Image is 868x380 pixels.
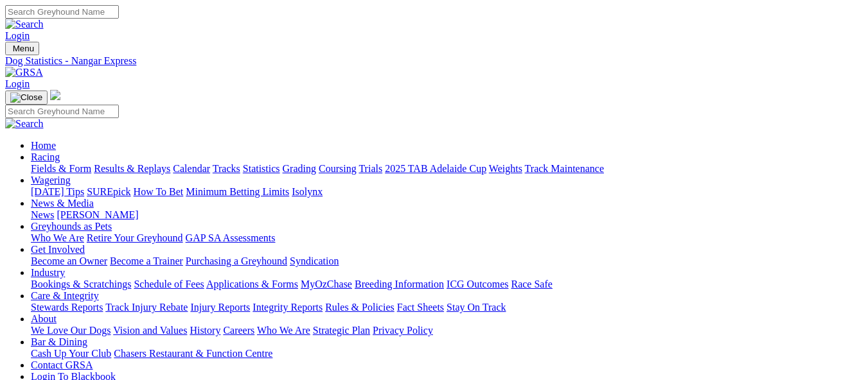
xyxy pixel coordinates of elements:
a: Isolynx [292,186,323,197]
a: Care & Integrity [31,290,99,301]
a: [DATE] Tips [31,186,84,197]
input: Search [5,105,119,118]
a: Fields & Form [31,163,91,174]
a: History [190,325,220,336]
a: News & Media [31,198,94,209]
a: Grading [283,163,316,174]
a: Trials [359,163,382,174]
a: Schedule of Fees [134,279,204,289]
a: MyOzChase [301,279,352,289]
a: Strategic Plan [313,325,370,336]
div: Get Involved [31,255,863,267]
a: Race Safe [511,279,552,289]
a: Track Maintenance [525,163,604,174]
a: Wagering [31,175,71,186]
a: We Love Our Dogs [31,325,111,336]
a: Bookings & Scratchings [31,279,131,289]
a: Login [5,78,30,89]
a: How To Bet [134,186,184,197]
a: Tracks [213,163,240,174]
a: Calendar [173,163,210,174]
div: Greyhounds as Pets [31,232,863,244]
a: Who We Are [31,232,84,243]
a: Rules & Policies [325,302,394,313]
a: Minimum Betting Limits [186,186,289,197]
div: News & Media [31,209,863,221]
a: GAP SA Assessments [186,232,276,243]
a: About [31,313,57,324]
a: News [31,209,54,220]
a: Stewards Reports [31,302,103,313]
a: Industry [31,267,65,278]
img: logo-grsa-white.png [50,90,60,100]
a: Retire Your Greyhound [87,232,183,243]
span: Menu [13,44,34,53]
a: Become a Trainer [110,255,183,266]
a: Privacy Policy [373,325,433,336]
a: Greyhounds as Pets [31,221,112,232]
a: Login [5,30,30,41]
a: Purchasing a Greyhound [186,255,287,266]
a: Become an Owner [31,255,107,266]
a: Weights [489,163,522,174]
div: About [31,325,863,336]
button: Toggle navigation [5,91,48,105]
a: Careers [223,325,254,336]
a: Get Involved [31,244,85,255]
img: Search [5,118,44,130]
a: Track Injury Rebate [105,302,188,313]
a: Vision and Values [113,325,187,336]
a: Breeding Information [355,279,444,289]
div: Bar & Dining [31,348,863,359]
a: Contact GRSA [31,359,93,370]
div: Industry [31,279,863,290]
a: Bar & Dining [31,336,87,347]
button: Toggle navigation [5,42,39,55]
a: Fact Sheets [397,302,444,313]
a: [PERSON_NAME] [57,209,138,220]
a: Statistics [243,163,280,174]
div: Wagering [31,186,863,198]
img: Search [5,19,44,30]
img: Close [10,92,42,103]
div: Racing [31,163,863,175]
a: Chasers Restaurant & Function Centre [114,348,272,359]
a: Results & Replays [94,163,170,174]
a: Cash Up Your Club [31,348,111,359]
img: GRSA [5,67,43,78]
a: Applications & Forms [206,279,298,289]
a: ICG Outcomes [447,279,508,289]
a: SUREpick [87,186,130,197]
a: Racing [31,151,60,162]
a: 2025 TAB Adelaide Cup [385,163,486,174]
a: Home [31,140,56,151]
input: Search [5,5,119,19]
a: Coursing [319,163,357,174]
a: Who We Are [257,325,310,336]
div: Care & Integrity [31,302,863,313]
a: Stay On Track [447,302,506,313]
a: Dog Statistics - Nangar Express [5,55,863,67]
a: Integrity Reports [252,302,323,313]
a: Syndication [290,255,339,266]
a: Injury Reports [190,302,250,313]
